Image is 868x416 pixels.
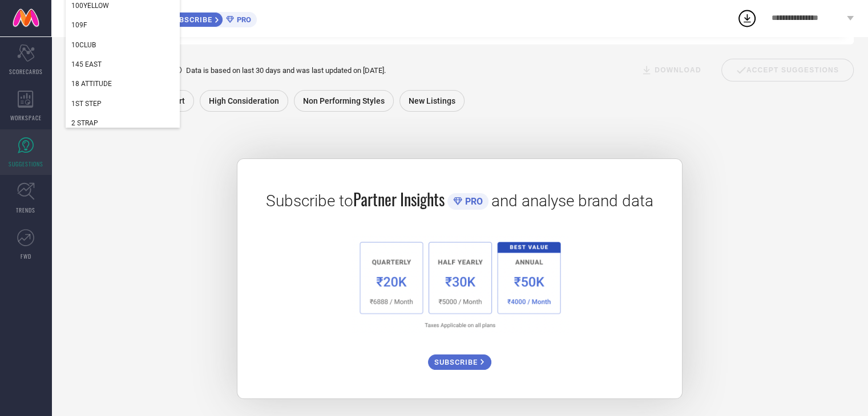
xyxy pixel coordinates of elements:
[71,2,109,10] span: 100YELLOW
[163,9,257,27] a: SUBSCRIBEPRO
[66,74,180,93] div: 18 ATTITUDE
[9,67,43,76] span: SCORECARDS
[351,234,568,335] img: 1a6fb96cb29458d7132d4e38d36bc9c7.png
[353,187,445,211] span: Partner Insights
[209,96,279,105] span: High Consideration
[409,96,455,105] span: New Listings
[434,358,481,366] span: SUBSCRIBE
[71,60,102,68] span: 145 EAST
[66,94,180,113] div: 1ST STEP
[71,100,102,108] span: 1ST STEP
[462,196,483,207] span: PRO
[266,191,353,210] span: Subscribe to
[737,8,757,28] div: Open download list
[428,346,491,370] a: SUBSCRIBE
[66,15,180,35] div: 109F
[303,96,385,105] span: Non Performing Styles
[71,80,112,88] span: 18 ATTITUDE
[163,15,215,24] span: SUBSCRIBE
[66,35,180,55] div: 10CLUB
[721,59,854,81] div: Accept Suggestions
[16,206,35,214] span: TRENDS
[66,55,180,74] div: 145 EAST
[234,15,251,24] span: PRO
[71,119,98,127] span: 2 STRAP
[71,21,87,29] span: 109F
[71,41,96,49] span: 10CLUB
[10,113,42,122] span: WORKSPACE
[21,252,31,260] span: FWD
[186,66,386,75] span: Data is based on last 30 days and was last updated on [DATE] .
[66,113,180,133] div: 2 STRAP
[9,160,43,168] span: SUGGESTIONS
[491,191,653,210] span: and analyse brand data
